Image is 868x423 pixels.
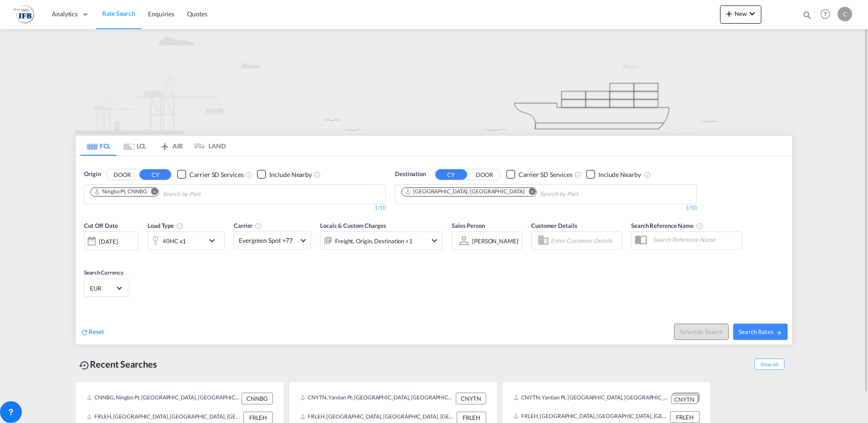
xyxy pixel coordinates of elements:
input: Enter Customer Details [551,234,619,247]
div: C [838,7,852,21]
div: Carrier SD Services [518,170,572,179]
md-chips-wrap: Chips container. Use arrow keys to select chips. [400,185,630,202]
md-icon: icon-airplane [159,141,170,148]
span: Sales Person [452,222,485,229]
input: Chips input. [540,187,626,202]
span: Show All [755,359,784,370]
button: Remove [145,188,158,197]
md-icon: icon-magnify [802,10,812,20]
md-tab-item: LAND [189,136,226,156]
div: icon-refreshReset [80,327,104,337]
div: Freight Origin Destination Factory Stuffing [335,235,413,247]
div: [PERSON_NAME] [472,237,518,245]
div: Le Havre, FRLEH [404,188,524,196]
span: Cut Off Date [84,222,118,229]
md-checkbox: Checkbox No Ink [506,170,572,179]
div: Include Nearby [269,170,312,179]
div: Ningbo Pt, CNNBG [94,188,147,196]
span: Origin [84,170,100,179]
div: CNNBG, Ningbo Pt, China, Greater China & Far East Asia, Asia Pacific [87,393,239,404]
div: [DATE] [84,231,138,251]
span: Rate Search [102,10,135,17]
md-icon: icon-arrow-right [776,330,782,336]
md-chips-wrap: Chips container. Use arrow keys to select chips. [89,185,252,202]
button: CY [139,169,171,180]
div: OriginDOOR CY Checkbox No InkUnchecked: Search for CY (Container Yard) services for all selected ... [76,156,792,344]
md-checkbox: Checkbox No Ink [586,170,641,179]
input: Search Reference Name [648,233,742,246]
md-icon: icon-backup-restore [79,360,90,371]
input: Chips input. [163,187,249,202]
md-icon: Your search will be saved by the below given name [696,222,703,230]
button: DOOR [106,169,138,180]
button: DOOR [469,169,500,180]
div: CNYTN [456,393,486,404]
md-icon: icon-plus 400-fg [724,8,735,19]
div: FRLEH, Le Havre, France, Western Europe, Europe [513,411,668,423]
div: CNYTN [671,395,698,404]
span: Load Type [148,222,183,229]
span: Evergreen Spot +77 [239,236,298,245]
div: Freight Origin Destination Factory Stuffingicon-chevron-down [320,231,443,250]
md-icon: icon-chevron-down [747,8,758,19]
div: 40HC x1icon-chevron-down [148,231,225,250]
div: Carrier SD Services [189,170,243,179]
div: Include Nearby [598,170,641,179]
md-icon: Unchecked: Ignores neighbouring ports when fetching rates.Checked : Includes neighbouring ports w... [644,171,651,178]
md-icon: Unchecked: Ignores neighbouring ports when fetching rates.Checked : Includes neighbouring ports w... [314,171,321,178]
md-tab-item: AIR [153,136,189,156]
md-tab-item: FCL [80,136,117,156]
md-tab-item: LCL [117,136,153,156]
span: Help [818,6,833,22]
md-icon: Unchecked: Search for CY (Container Yard) services for all selected carriers.Checked : Search for... [574,171,582,178]
div: icon-magnify [802,10,812,24]
div: [DATE] [99,237,118,246]
span: Locals & Custom Charges [320,222,386,229]
span: Destination [395,170,426,179]
span: Search Currency [84,269,123,276]
div: CNYTN, Yantian Pt, China, Greater China & Far East Asia, Asia Pacific [513,393,669,404]
span: Quotes [187,10,207,18]
div: Press delete to remove this chip. [404,188,526,196]
md-pagination-wrapper: Use the left and right arrow keys to navigate between tabs [80,136,226,156]
button: Note: By default Schedule search will only considerorigin ports, destination ports and cut off da... [674,324,729,340]
div: Help [818,6,838,23]
button: Search Ratesicon-arrow-right [733,324,788,340]
md-icon: icon-refresh [80,328,89,336]
md-icon: icon-information-outline [176,222,183,230]
md-checkbox: Checkbox No Ink [177,170,243,179]
img: new-FCL.png [75,29,793,134]
md-datepicker: Select [84,250,91,262]
md-select: Select Currency: € EUREuro [89,281,124,295]
span: Reset [89,328,104,335]
div: CNNBG [242,393,273,404]
span: Enquiries [148,10,174,18]
md-icon: icon-chevron-down [429,235,440,246]
md-checkbox: Checkbox No Ink [257,170,312,179]
div: 1/10 [395,204,697,212]
div: Recent Searches [75,354,161,374]
span: Carrier [234,222,262,229]
div: 1/10 [84,204,386,212]
md-icon: Unchecked: Search for CY (Container Yard) services for all selected carriers.Checked : Search for... [245,171,252,178]
button: Remove [523,188,536,197]
span: Search Rates [739,328,782,335]
span: Search Reference Name [631,222,703,229]
span: EUR [90,284,115,292]
img: de31bbe0256b11eebba44b54815f083d.png [14,4,34,25]
span: New [724,10,758,17]
md-icon: The selected Trucker/Carrierwill be displayed in the rate results If the rates are from another f... [255,222,262,230]
div: CNYTN, Yantian Pt, China, Greater China & Far East Asia, Asia Pacific [300,393,454,404]
div: FRLEH [670,411,700,423]
md-select: Sales Person: Cécile Maurin Ardiet [471,234,519,247]
span: Customer Details [531,222,577,229]
div: 40HC x1 [163,235,186,247]
md-icon: icon-chevron-down [207,235,222,246]
span: Analytics [52,10,78,19]
button: CY [435,169,467,180]
button: icon-plus 400-fgNewicon-chevron-down [720,5,761,24]
div: Press delete to remove this chip. [94,188,148,196]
